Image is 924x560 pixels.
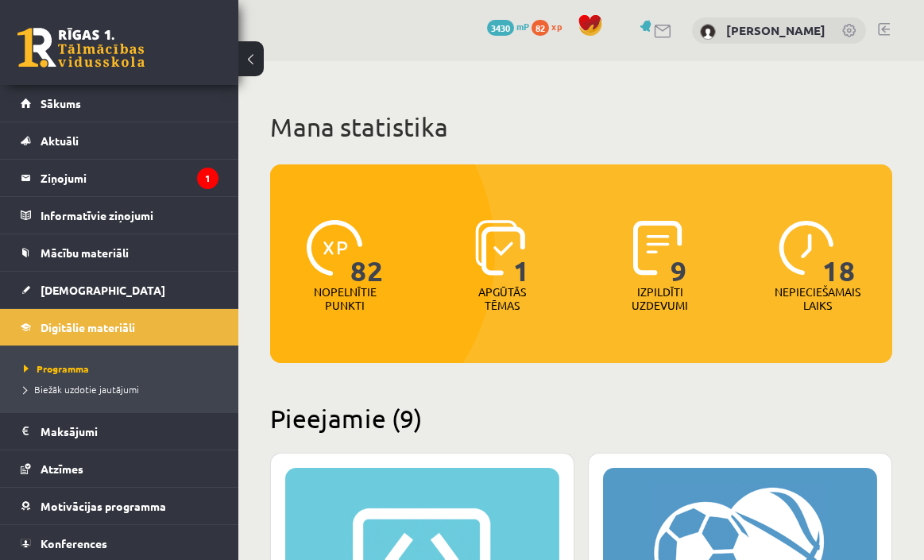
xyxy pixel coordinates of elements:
[633,220,682,276] img: icon-completed-tasks-ad58ae20a441b2904462921112bc710f1caf180af7a3daa7317a5a94f2d26646.svg
[197,168,218,189] i: 1
[314,285,377,312] p: Nopelnītie punkti
[21,160,218,196] a: Ziņojumi1
[21,450,218,487] a: Atzīmes
[775,285,860,312] p: Nepieciešamais laiks
[21,413,218,450] a: Maksājumi
[475,220,525,276] img: icon-learned-topics-4a711ccc23c960034f471b6e78daf4a3bad4a20eaf4de84257b87e66633f6470.svg
[41,462,83,476] span: Atzīmes
[307,220,362,276] img: icon-xp-0682a9bc20223a9ccc6f5883a126b849a74cddfe5390d2b41b4391c66f2066e7.svg
[21,122,218,159] a: Aktuāli
[21,309,218,346] a: Digitālie materiāli
[41,536,107,550] span: Konferences
[24,362,89,375] span: Programma
[779,220,834,276] img: icon-clock-7be60019b62300814b6bd22b8e044499b485619524d84068768e800edab66f18.svg
[516,20,529,33] span: mP
[532,20,549,36] span: 82
[822,220,856,285] span: 18
[41,320,135,334] span: Digitālie materiāli
[41,245,129,260] span: Mācību materiāli
[532,20,570,33] a: 82 xp
[17,28,145,68] a: Rīgas 1. Tālmācības vidusskola
[41,160,218,196] legend: Ziņojumi
[41,413,218,450] legend: Maksājumi
[41,283,165,297] span: [DEMOGRAPHIC_DATA]
[700,24,716,40] img: Stīvens Kuzmenko
[41,499,166,513] span: Motivācijas programma
[41,133,79,148] span: Aktuāli
[471,285,533,312] p: Apgūtās tēmas
[24,382,222,396] a: Biežāk uzdotie jautājumi
[487,20,514,36] span: 3430
[671,220,687,285] span: 9
[270,111,892,143] h1: Mana statistika
[21,197,218,234] a: Informatīvie ziņojumi
[41,197,218,234] legend: Informatīvie ziņojumi
[487,20,529,33] a: 3430 mP
[350,220,384,285] span: 82
[513,220,530,285] span: 1
[629,285,691,312] p: Izpildīti uzdevumi
[41,96,81,110] span: Sākums
[24,383,139,396] span: Biežāk uzdotie jautājumi
[270,403,892,434] h2: Pieejamie (9)
[21,85,218,122] a: Sākums
[24,361,222,376] a: Programma
[21,272,218,308] a: [DEMOGRAPHIC_DATA]
[551,20,562,33] span: xp
[726,22,825,38] a: [PERSON_NAME]
[21,488,218,524] a: Motivācijas programma
[21,234,218,271] a: Mācību materiāli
